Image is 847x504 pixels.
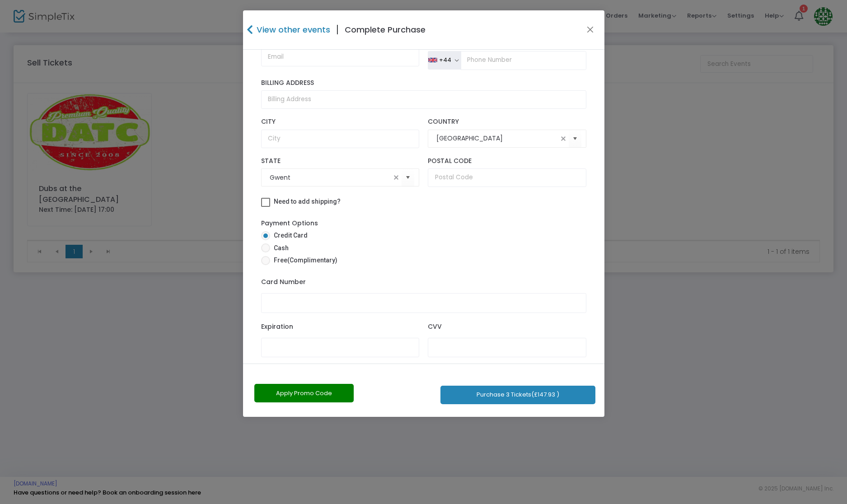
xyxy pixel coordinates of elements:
[439,56,451,64] div: +44
[584,24,596,36] button: Close
[428,118,586,126] label: Country
[261,48,419,66] input: Email
[261,130,419,148] input: City
[274,198,341,205] span: Need to add shipping?
[261,79,586,87] label: Billing Address
[270,243,289,253] span: Cash
[261,90,586,109] input: Billing Address
[261,322,293,331] label: Expiration
[270,256,337,265] span: Free
[268,299,579,307] iframe: Secure card number input frame
[261,277,306,287] label: Card Number
[254,384,354,402] button: Apply Promo Code
[569,129,581,148] button: Select
[261,157,419,165] label: State
[391,172,402,183] span: clear
[402,168,414,187] button: Select
[330,22,345,38] span: |
[254,23,330,36] h4: View other events
[345,23,426,36] h4: Complete Purchase
[428,157,586,165] label: Postal Code
[461,51,586,70] input: Phone Number
[428,322,442,331] label: CVV
[270,231,308,240] span: Credit Card
[270,173,391,182] input: Select State
[436,134,557,143] input: Select Country
[435,343,579,352] iframe: Secure CVC input frame
[261,118,419,126] label: City
[428,168,586,187] input: Postal Code
[440,386,595,404] button: Purchase 3 Tickets(£147.93 )
[558,133,569,144] span: clear
[428,51,461,70] button: +44
[287,257,337,264] span: (Complimentary)
[261,219,318,228] label: Payment Options
[268,343,412,352] iframe: Secure expiration date input frame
